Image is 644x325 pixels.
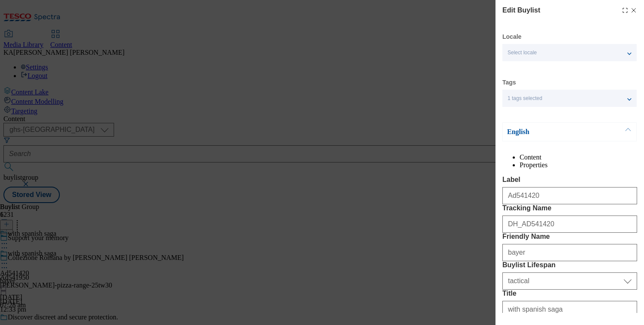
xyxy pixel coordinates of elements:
[508,95,542,102] span: 1 tags selected
[502,244,637,261] input: Enter Friendly Name
[520,153,637,161] li: Content
[507,128,598,136] p: English
[502,301,637,318] input: Enter Title
[502,204,637,212] label: Tracking Name
[502,176,637,184] label: Label
[502,34,521,39] label: Locale
[502,5,540,16] h4: Edit Buylist
[502,90,637,107] button: 1 tags selected
[502,216,637,233] input: Enter Tracking Name
[502,187,637,204] input: Enter Label
[502,261,637,269] label: Buylist Lifespan
[502,233,637,241] label: Friendly Name
[502,44,637,61] button: Select locale
[502,80,516,85] label: Tags
[520,161,637,169] li: Properties
[502,290,637,297] label: Title
[508,50,537,56] span: Select locale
